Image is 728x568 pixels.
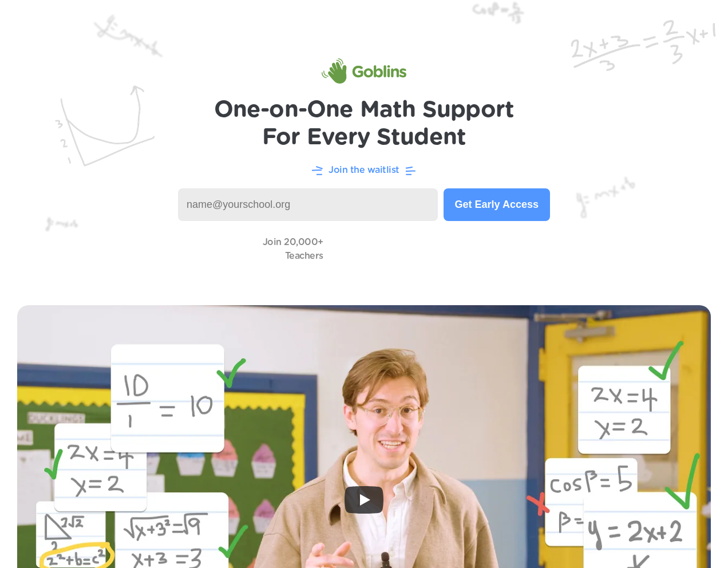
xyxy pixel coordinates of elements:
p: Join the waitlist [329,163,399,177]
p: Join 20,000+ Teachers [263,235,323,263]
input: name@yourschool.org [178,188,438,221]
h1: One-on-One Math Support For Every Student [214,96,515,151]
button: Get Early Access [444,188,550,221]
button: Play [345,486,383,514]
